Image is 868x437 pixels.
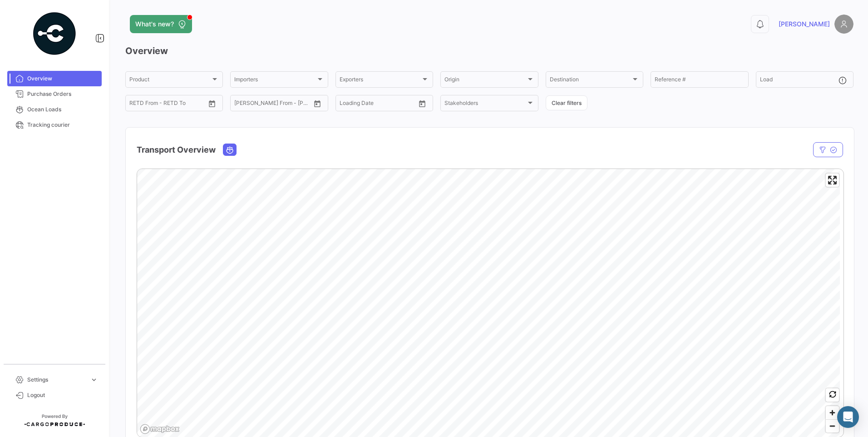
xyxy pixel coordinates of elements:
span: Product [129,78,211,84]
span: Ocean Loads [27,105,98,114]
span: expand_more [90,376,98,384]
a: Mapbox logo [140,424,180,434]
input: To [148,101,185,108]
a: Purchase Orders [7,86,102,102]
span: Logout [27,391,98,399]
button: Open calendar [205,97,219,110]
a: Ocean Loads [7,102,102,117]
h3: Overview [125,45,853,57]
span: Importers [234,78,316,84]
input: From [129,101,142,108]
a: Overview [7,71,102,86]
span: Exporters [340,78,421,84]
button: Zoom out [826,419,839,432]
span: [PERSON_NAME] [779,20,830,29]
span: Overview [27,74,98,83]
input: To [253,101,290,108]
span: Tracking courier [27,121,98,129]
h4: Transport Overview [137,144,216,156]
input: To [359,101,395,108]
img: powered-by.png [32,11,77,56]
button: Open calendar [311,97,324,110]
div: Abrir Intercom Messenger [837,406,859,428]
button: What's new? [130,15,192,33]
span: What's new? [135,20,174,29]
span: Stakeholders [444,101,526,108]
span: Origin [444,78,526,84]
button: Open calendar [415,97,429,110]
button: Clear filters [546,95,587,110]
a: Tracking courier [7,117,102,133]
input: From [234,101,247,108]
img: placeholder-user.png [834,15,853,34]
input: From [340,101,352,108]
button: Ocean [223,144,236,155]
button: Enter fullscreen [826,174,839,187]
span: Destination [550,78,631,84]
span: Settings [27,376,86,384]
button: Zoom in [826,406,839,419]
span: Purchase Orders [27,90,98,98]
